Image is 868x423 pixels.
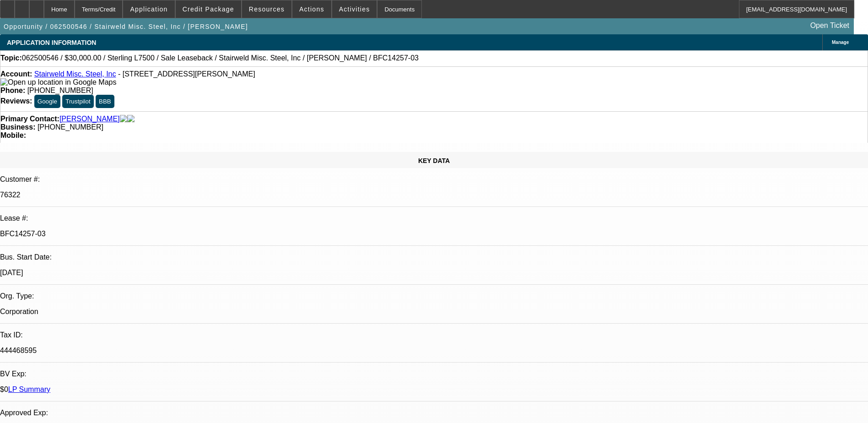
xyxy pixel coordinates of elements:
[807,18,853,33] a: Open Ticket
[96,95,114,108] button: BBB
[0,78,116,86] a: View Google Maps
[0,131,26,139] strong: Mobile:
[8,385,50,393] a: LP Summary
[299,5,324,13] span: Actions
[242,0,291,18] button: Resources
[332,0,377,18] button: Activities
[292,0,331,18] button: Actions
[123,0,174,18] button: Application
[0,123,35,131] strong: Business:
[120,115,127,123] img: facebook-icon.png
[130,5,167,13] span: Application
[22,54,419,62] span: 062500546 / $30,000.00 / Sterling L7500 / Sale Leaseback / Stairweld Misc. Steel, Inc / [PERSON_N...
[7,39,96,46] span: APPLICATION INFORMATION
[59,115,120,123] a: [PERSON_NAME]
[0,70,32,78] strong: Account:
[0,87,25,94] strong: Phone:
[127,115,135,123] img: linkedin-icon.png
[0,54,22,62] strong: Topic:
[4,23,248,30] span: Opportunity / 062500546 / Stairweld Misc. Steel, Inc / [PERSON_NAME]
[339,5,370,13] span: Activities
[0,78,116,87] img: Open up location in Google Maps
[27,87,93,94] span: [PHONE_NUMBER]
[183,5,234,13] span: Credit Package
[34,70,116,78] a: Stairweld Misc. Steel, Inc
[38,123,103,131] span: [PHONE_NUMBER]
[832,40,849,45] span: Manage
[34,95,60,108] button: Google
[176,0,241,18] button: Credit Package
[0,97,32,105] strong: Reviews:
[62,95,93,108] button: Trustpilot
[418,157,450,164] span: KEY DATA
[118,70,255,78] span: - [STREET_ADDRESS][PERSON_NAME]
[0,115,59,123] strong: Primary Contact:
[249,5,285,13] span: Resources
